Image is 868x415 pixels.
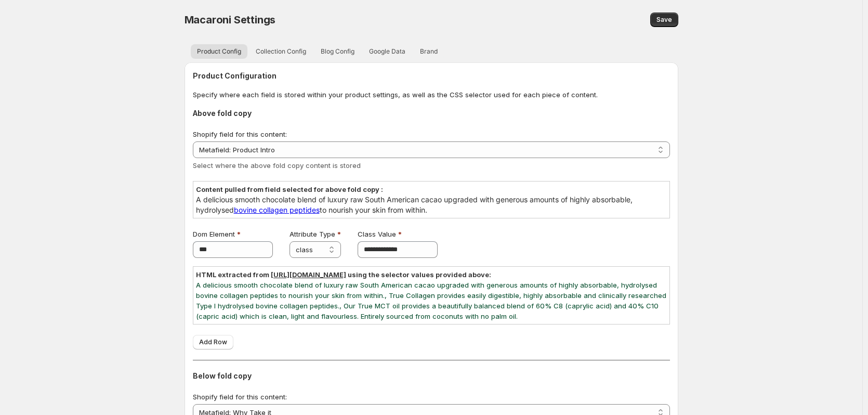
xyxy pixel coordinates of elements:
[193,393,287,401] span: Shopify field for this content:
[193,89,670,100] p: Specify where each field is stored within your product settings, as well as the CSS selector used...
[199,338,227,346] span: Add Row
[196,280,667,321] p: A delicious smooth chocolate blend of luxury raw South American cacao upgraded with generous amou...
[193,161,361,170] span: Select where the above fold copy content is stored
[196,184,667,194] p: Content pulled from field selected for above fold copy :
[185,14,276,26] span: Macaroni Settings
[193,71,670,81] h2: Product Configuration
[193,108,670,119] h3: Above fold copy
[256,47,306,56] span: Collection Config
[193,230,235,238] span: Dom Element
[196,269,667,280] p: HTML extracted from using the selector values provided above:
[196,194,667,215] p: A delicious smooth chocolate blend of luxury raw South American cacao upgraded with generous amou...
[358,230,396,238] span: Class Value
[271,270,346,279] a: [URL][DOMAIN_NAME]
[420,47,438,56] span: Brand
[369,47,405,56] span: Google Data
[290,230,335,238] span: Attribute Type
[197,47,241,56] span: Product Config
[650,12,678,27] button: Save
[193,335,233,349] button: Add Row
[234,205,320,214] a: bovine collagen peptides
[656,16,672,24] span: Save
[193,130,287,138] span: Shopify field for this content:
[193,371,670,381] h3: Below fold copy
[321,47,354,56] span: Blog Config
